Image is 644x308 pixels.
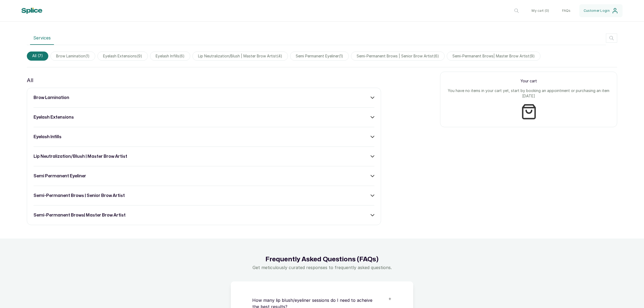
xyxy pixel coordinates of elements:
h2: Frequently Asked Questions (FAQs) [265,255,379,264]
p: Get meticulously curated responses to frequently asked questions. [253,264,392,271]
p: You have no items in your cart yet, start by booking an appointment or purchasing an item [DATE] [447,88,610,99]
h3: eyelash extensions [34,114,74,120]
h3: semi-permanent brows | senior brow artist [34,192,125,199]
span: eyelash infills(6) [150,52,190,61]
span: All (7) [27,52,48,61]
span: semi-permanent brows| master brow artist(9) [447,52,540,61]
h3: lip neutralization/blush | master brow artist [34,153,127,160]
span: lip neutralization/blush | master brow artist(4) [192,52,288,61]
p: All [27,76,33,85]
span: semi-permanent brows | senior brow artist(6) [351,52,445,61]
span: brow lamination(1) [50,52,95,61]
span: Customer Login [584,9,610,13]
button: Services [30,31,54,45]
button: FAQs [558,4,575,17]
span: eyelash extensions(9) [97,52,148,61]
h3: semi permanent eyeliner [34,173,86,179]
h3: brow lamination [34,94,69,101]
span: semi permanent eyeliner(1) [290,52,349,61]
button: My cart (0) [527,4,553,17]
h3: semi-permanent brows| master brow artist [34,212,126,218]
button: Customer Login [579,4,623,17]
p: Your cart [447,78,610,84]
h3: eyelash infills [34,134,61,140]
